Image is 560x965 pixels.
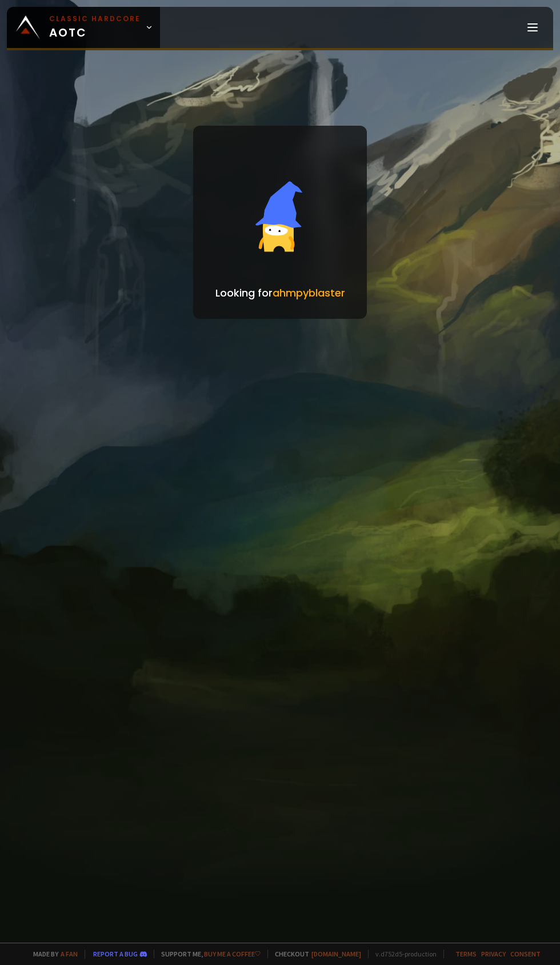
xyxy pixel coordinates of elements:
[49,14,141,24] small: Classic Hardcore
[368,950,437,958] span: v. d752d5 - production
[311,950,361,958] a: [DOMAIN_NAME]
[267,950,361,958] span: Checkout
[510,950,541,958] a: Consent
[273,286,345,300] span: ahmpyblaster
[455,950,477,958] a: Terms
[93,950,138,958] a: Report a bug
[215,285,345,301] p: Looking for
[7,7,160,48] a: Classic HardcoreAOTC
[154,950,261,958] span: Support me,
[49,14,141,41] span: AOTC
[204,950,261,958] a: Buy me a coffee
[61,950,78,958] a: a fan
[481,950,506,958] a: Privacy
[26,950,78,958] span: Made by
